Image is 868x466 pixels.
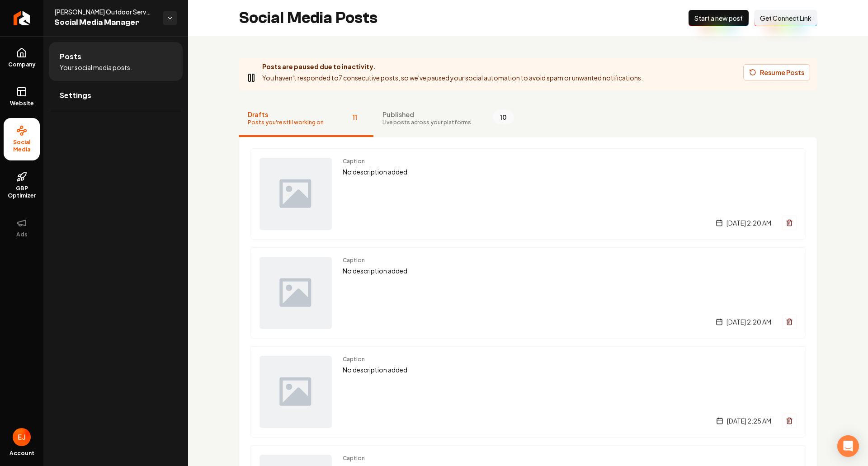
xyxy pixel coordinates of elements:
[343,266,797,276] p: No description added
[4,79,40,114] a: Website
[54,16,156,29] span: Social Media Manager
[250,346,806,438] a: Post previewCaptionNo description added[DATE] 2:25 AM
[262,62,376,71] strong: Posts are paused due to inactivity.
[373,101,523,137] button: PublishedLive posts across your platforms10
[259,356,332,428] img: Post preview
[754,10,817,26] button: Get Connect Link
[760,14,811,23] span: Get Connect Link
[49,81,183,110] a: Settings
[689,10,749,26] button: Start a new post
[4,210,40,245] button: Ads
[13,231,31,238] span: Ads
[343,455,797,462] span: Caption
[250,148,806,240] a: Post previewCaptionNo description added[DATE] 2:20 AM
[13,428,31,446] img: Eduard Joers
[4,40,40,75] a: Company
[13,428,31,446] button: Open user button
[239,101,373,137] button: DraftsPosts you're still working on11
[343,158,797,165] span: Caption
[60,90,91,101] span: Settings
[343,257,797,264] span: Caption
[726,218,771,227] span: [DATE] 2:20 AM
[259,257,332,329] img: Post preview
[493,110,514,124] span: 10
[382,119,471,126] span: Live posts across your platforms
[343,365,797,375] p: No description added
[727,416,771,425] span: [DATE] 2:25 AM
[239,101,817,137] nav: Tabs
[60,63,132,72] span: Your social media posts.
[837,435,859,457] div: Open Intercom Messenger
[345,110,364,124] span: 11
[694,14,743,23] span: Start a new post
[259,158,332,230] img: Post preview
[343,167,797,177] p: No description added
[743,64,810,80] button: Resume Posts
[4,139,40,153] span: Social Media
[14,11,30,25] img: Rebolt Logo
[726,317,771,326] span: [DATE] 2:20 AM
[6,100,38,107] span: Website
[4,185,40,199] span: GBP Optimizer
[343,356,797,363] span: Caption
[60,51,81,62] span: Posts
[248,119,324,126] span: Posts you're still working on
[262,73,643,83] p: You haven't responded to 7 consecutive posts, so we've paused your social automation to avoid spa...
[4,164,40,207] a: GBP Optimizer
[5,61,39,68] span: Company
[248,110,324,119] span: Drafts
[9,450,34,457] span: Account
[382,110,471,119] span: Published
[239,9,377,27] h2: Social Media Posts
[54,7,156,16] span: [PERSON_NAME] Outdoor Services
[250,247,806,339] a: Post previewCaptionNo description added[DATE] 2:20 AM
